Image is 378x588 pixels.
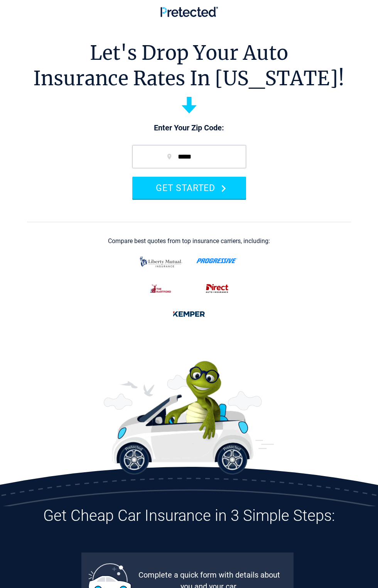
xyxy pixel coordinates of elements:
[104,361,274,475] img: Perry the Turtle With a Car
[125,123,254,133] p: Enter Your Zip Code:
[138,253,184,271] img: liberty
[146,280,176,297] img: thehartford
[6,506,372,525] h3: Get Cheap Car Insurance in 3 Simple Steps:
[196,258,238,264] img: progressive
[132,177,246,199] button: GET STARTED
[202,280,233,297] img: direct
[169,306,209,322] img: kemper
[132,145,246,168] input: zip code
[108,238,270,245] div: Compare best quotes from top insurance carriers, including:
[33,41,345,91] h1: Let's Drop Your Auto Insurance Rates In [US_STATE]!
[160,7,218,17] img: Pretected Logo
